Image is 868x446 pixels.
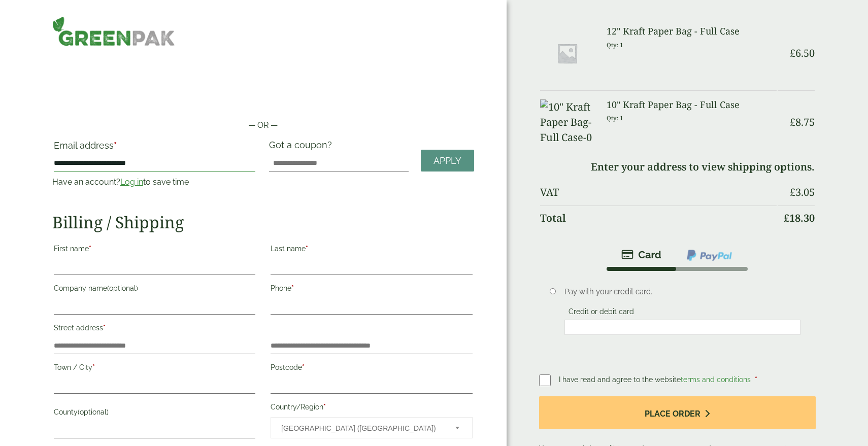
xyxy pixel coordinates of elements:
[540,205,777,230] th: Total
[421,150,474,171] a: Apply
[540,99,595,145] img: 10" Kraft Paper Bag-Full Case-0
[269,140,336,155] label: Got a coupon?
[52,213,474,232] h2: Billing / Shipping
[540,26,595,81] img: Placeholder
[107,284,138,292] span: (optional)
[784,211,789,225] span: £
[271,360,472,378] label: Postcode
[567,323,797,332] iframe: Secure card payment input frame
[607,26,777,37] h3: 12" Kraft Paper Bag - Full Case
[607,41,623,49] small: Qty: 1
[78,408,109,416] span: (optional)
[52,87,474,107] iframe: Secure payment button frame
[790,115,795,129] span: £
[103,324,106,332] abbr: required
[271,417,472,438] span: Country/Region
[790,185,815,199] bdi: 3.05
[54,242,255,259] label: First name
[271,400,472,417] label: Country/Region
[302,363,305,371] abbr: required
[89,245,91,253] abbr: required
[559,375,753,384] span: I have read and agree to the website
[540,155,815,179] td: Enter your address to view shipping options.
[755,375,757,384] abbr: required
[54,281,255,298] label: Company name
[790,115,815,129] bdi: 8.75
[540,180,777,204] th: VAT
[114,140,117,151] abbr: required
[433,155,461,166] span: Apply
[323,403,326,411] abbr: required
[784,211,815,225] bdi: 18.30
[790,185,795,199] span: £
[790,46,815,60] bdi: 6.50
[291,284,294,292] abbr: required
[271,281,472,298] label: Phone
[281,418,441,439] span: United Kingdom (UK)
[271,242,472,259] label: Last name
[790,46,795,60] span: £
[52,119,474,131] p: — OR —
[621,249,661,261] img: stripe.png
[564,307,638,319] label: Credit or debit card
[54,321,255,338] label: Street address
[564,286,800,297] p: Pay with your credit card.
[120,177,143,187] a: Log in
[54,141,255,155] label: Email address
[681,375,751,384] a: terms and conditions
[52,16,175,46] img: GreenPak Supplies
[52,176,257,188] p: Have an account? to save time
[306,245,308,253] abbr: required
[54,360,255,378] label: Town / City
[92,363,95,371] abbr: required
[539,396,816,429] button: Place order
[607,99,777,111] h3: 10" Kraft Paper Bag - Full Case
[607,114,623,122] small: Qty: 1
[54,405,255,422] label: County
[686,249,733,262] img: ppcp-gateway.png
